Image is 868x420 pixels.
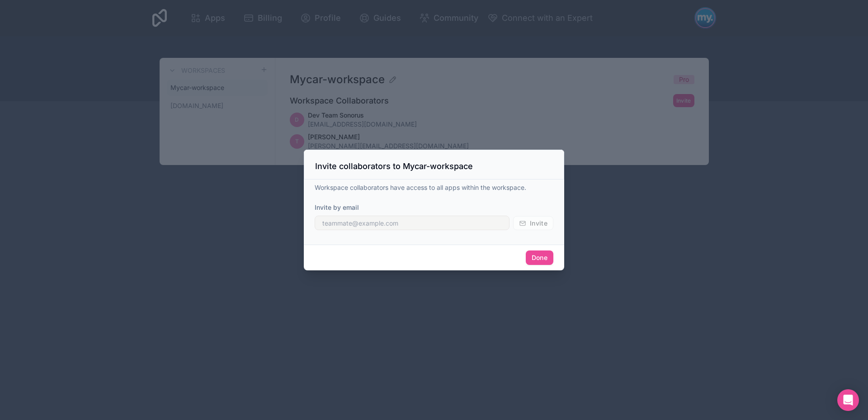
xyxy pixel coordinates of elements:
input: teammate@example.com [315,216,509,230]
h3: Invite collaborators to Mycar-workspace [315,161,473,172]
p: Workspace collaborators have access to all apps within the workspace. [315,183,553,192]
button: Done [526,250,553,265]
div: Open Intercom Messenger [837,389,859,411]
label: Invite by email [315,203,359,212]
